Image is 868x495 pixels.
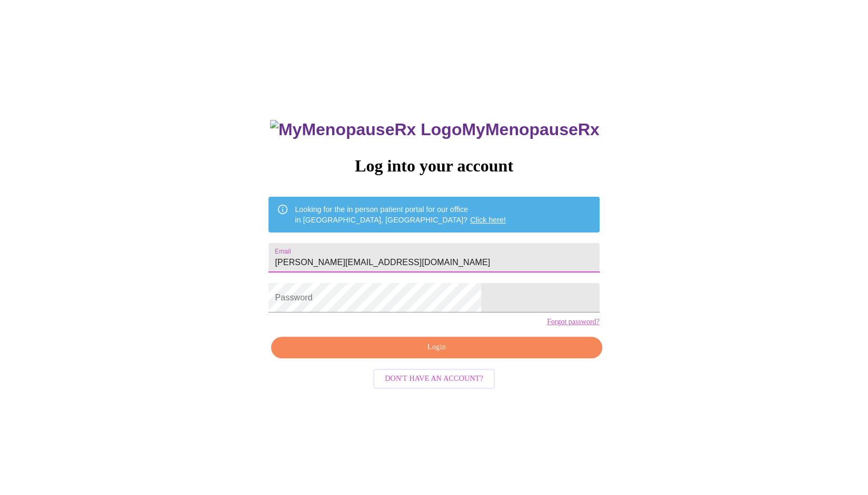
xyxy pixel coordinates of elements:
[270,120,600,139] h3: MyMenopauseRx
[270,120,462,139] img: MyMenopauseRx Logo
[547,318,600,326] a: Forgot password?
[271,337,602,358] button: Login
[295,200,506,229] div: Looking for the in person patient portal for our office in [GEOGRAPHIC_DATA], [GEOGRAPHIC_DATA]?
[268,156,599,176] h3: Log into your account
[470,216,506,224] a: Click here!
[283,341,590,354] span: Login
[385,372,483,386] span: Don't have an account?
[371,373,497,382] a: Don't have an account?
[373,369,495,389] button: Don't have an account?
